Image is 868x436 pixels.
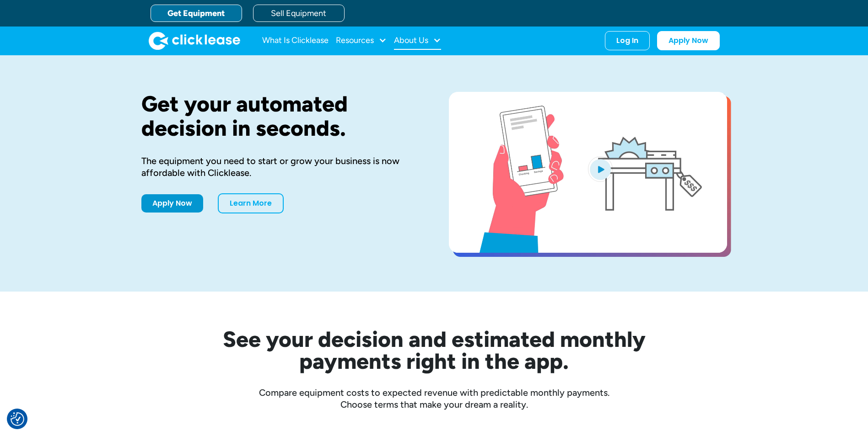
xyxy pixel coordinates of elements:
a: Apply Now [657,31,720,50]
div: About Us [394,32,441,50]
a: What Is Clicklease [262,32,329,50]
button: Consent Preferences [11,412,24,426]
img: Clicklease logo [149,32,240,50]
div: The equipment you need to start or grow your business is now affordable with Clicklease. [141,155,420,179]
div: Resources [336,32,387,50]
a: Apply Now [141,194,203,213]
h2: See your decision and estimated monthly payments right in the app. [178,328,690,372]
img: Revisit consent button [11,412,24,426]
a: Sell Equipment [253,5,345,22]
a: home [149,32,240,50]
a: open lightbox [449,92,727,253]
div: Log In [616,36,638,45]
img: Blue play button logo on a light blue circular background [588,156,613,182]
div: Compare equipment costs to expected revenue with predictable monthly payments. Choose terms that ... [141,387,727,410]
a: Get Equipment [151,5,242,22]
a: Learn More [218,193,284,213]
h1: Get your automated decision in seconds. [141,92,420,140]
